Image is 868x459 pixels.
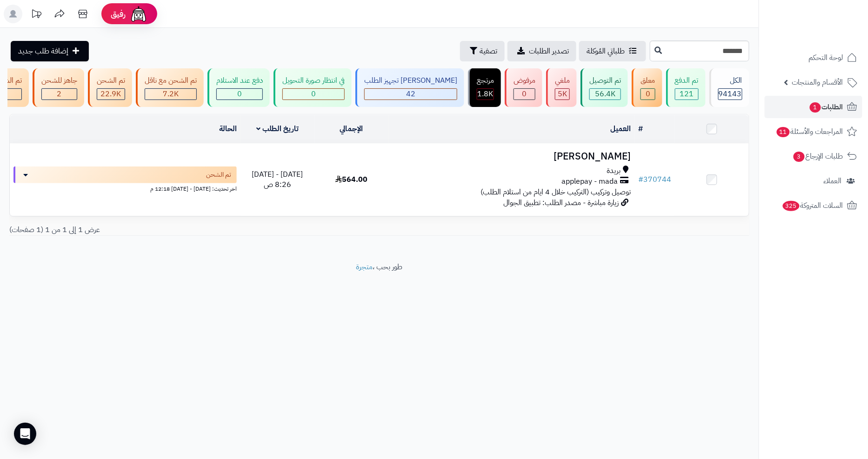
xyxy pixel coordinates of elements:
span: بريدة [607,166,621,176]
a: تاريخ الطلب [256,123,299,134]
span: السلات المتروكة [782,199,843,212]
a: العملاء [765,170,862,192]
div: 56436 [590,89,621,100]
span: 5K [558,88,567,100]
div: 0 [217,89,262,100]
span: 564.00 [335,174,367,185]
div: 0 [641,89,655,100]
div: الكل [718,75,742,86]
a: الطلبات1 [765,96,862,118]
span: [DATE] - [DATE] 8:26 ص [252,169,303,191]
a: معلق 0 [630,68,664,107]
a: #370744 [638,174,671,185]
span: 42 [406,88,415,100]
div: في انتظار صورة التحويل [282,75,345,86]
div: عرض 1 إلى 1 من 1 (1 صفحات) [2,225,380,235]
div: 42 [365,89,457,100]
button: تصفية [460,41,505,61]
a: الحالة [219,123,237,134]
div: تم الشحن [97,75,125,86]
a: الكل94143 [708,68,751,107]
span: 11 [777,127,790,137]
div: مرفوض [514,75,535,86]
div: 7223 [145,89,196,100]
a: متجرة [356,261,373,273]
div: دفع عند الاستلام [216,75,263,86]
div: اخر تحديث: [DATE] - [DATE] 12:18 م [13,183,237,193]
div: 0 [283,89,344,100]
a: السلات المتروكة325 [765,194,862,217]
a: تم الشحن 22.9K [86,68,134,107]
a: إضافة طلب جديد [11,41,89,61]
div: 121 [675,89,698,100]
div: 2 [42,89,77,100]
div: جاهز للشحن [41,75,77,86]
a: طلباتي المُوكلة [579,41,646,61]
span: 121 [680,88,694,100]
a: جاهز للشحن 2 [31,68,86,107]
span: إضافة طلب جديد [18,46,68,57]
span: طلبات الإرجاع [793,150,843,163]
span: 0 [237,88,242,100]
span: # [638,174,643,185]
span: 94143 [719,88,742,100]
a: # [638,123,643,134]
a: في انتظار صورة التحويل 0 [272,68,354,107]
span: توصيل وتركيب (التركيب خلال 4 ايام من استلام الطلب) [481,186,631,198]
span: العملاء [824,174,842,187]
div: 4954 [555,89,569,100]
span: 7.2K [163,88,179,100]
div: معلق [641,75,655,86]
a: المراجعات والأسئلة11 [765,120,862,143]
span: 56.4K [595,88,615,100]
div: مرتجع [477,75,494,86]
img: logo-2.png [805,26,859,46]
a: تحديثات المنصة [25,5,48,26]
a: [PERSON_NAME] تجهيز الطلب 42 [354,68,466,107]
a: مرفوض 0 [503,68,544,107]
span: 1 [810,102,821,113]
span: 0 [311,88,316,100]
span: طلباتي المُوكلة [587,46,625,57]
span: 1.8K [478,88,494,100]
span: رفيق [111,8,126,20]
span: الأقسام والمنتجات [792,76,843,89]
a: تم الدفع 121 [664,68,708,107]
div: ملغي [555,75,570,86]
span: تصفية [480,46,497,57]
span: 3 [794,152,805,162]
a: ملغي 5K [544,68,579,107]
div: تم الشحن مع ناقل [145,75,197,86]
a: مرتجع 1.8K [466,68,503,107]
a: دفع عند الاستلام 0 [206,68,272,107]
a: طلبات الإرجاع3 [765,145,862,167]
span: applepay - mada [561,176,618,187]
a: العميل [610,123,631,134]
span: 325 [783,201,800,211]
div: تم التوصيل [589,75,621,86]
h3: [PERSON_NAME] [392,151,631,162]
span: 2 [57,88,62,100]
div: تم الدفع [675,75,699,86]
span: 0 [646,88,650,100]
div: 0 [514,89,535,100]
span: المراجعات والأسئلة [776,125,843,138]
a: تم الشحن مع ناقل 7.2K [134,68,206,107]
span: الطلبات [809,100,843,113]
div: 1804 [477,89,494,100]
span: زيارة مباشرة - مصدر الطلب: تطبيق الجوال [503,197,619,208]
img: ai-face.png [129,5,148,23]
span: تم الشحن [206,170,231,180]
div: 22898 [97,89,125,100]
a: تصدير الطلبات [507,41,576,61]
span: 22.9K [101,88,121,100]
span: 0 [522,88,527,100]
a: تم التوصيل 56.4K [579,68,630,107]
div: Open Intercom Messenger [14,423,36,445]
a: الإجمالي [340,123,363,134]
div: [PERSON_NAME] تجهيز الطلب [364,75,457,86]
a: لوحة التحكم [765,47,862,69]
span: لوحة التحكم [809,51,843,64]
span: تصدير الطلبات [529,46,569,57]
